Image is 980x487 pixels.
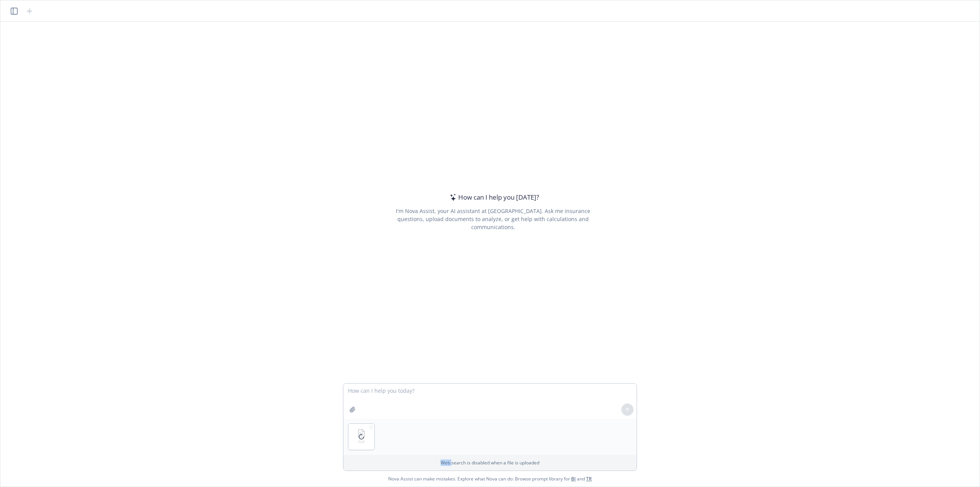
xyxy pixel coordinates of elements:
span: Nova Assist can make mistakes. Explore what Nova can do: Browse prompt library for and [388,471,592,487]
div: How can I help you [DATE]? [448,192,539,202]
a: TR [586,476,592,482]
div: I'm Nova Assist, your AI assistant at [GEOGRAPHIC_DATA]. Ask me insurance questions, upload docum... [385,207,601,231]
p: Web search is disabled when a file is uploaded [348,459,632,466]
a: BI [571,476,576,482]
